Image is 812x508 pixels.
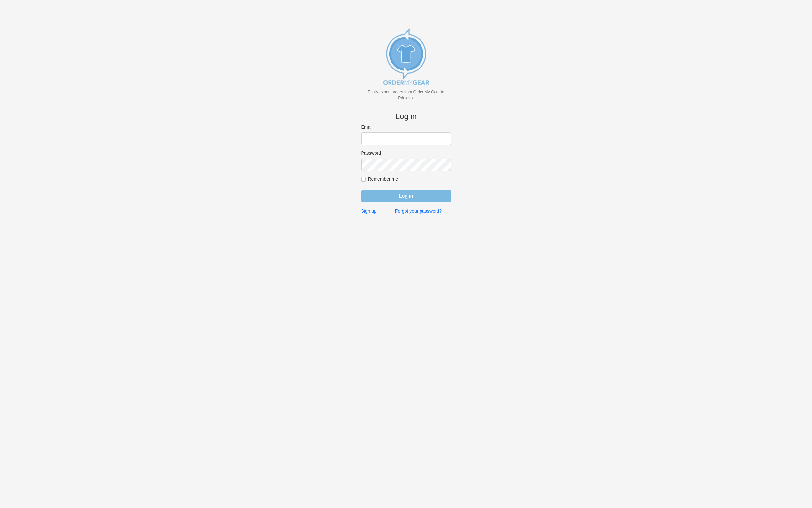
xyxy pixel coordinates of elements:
p: Easily export orders from Order My Gear to Printavo. [361,89,451,101]
img: new_omg_export_logo-652582c309f788888370c3373ec495a74b7b3fc93c8838f76510ecd25890bcc4.png [374,24,439,89]
input: Log in [361,190,451,202]
h4: Log in [361,112,451,121]
a: Forgot your password? [395,208,442,214]
label: Remember me [368,176,451,182]
label: Email [361,124,451,130]
a: Sign up [361,208,376,214]
label: Password [361,150,451,156]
